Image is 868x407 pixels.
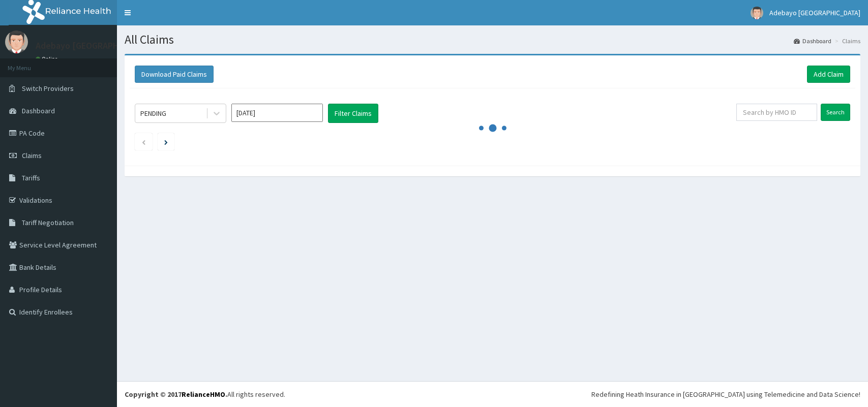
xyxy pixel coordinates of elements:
img: User Image [5,30,28,53]
span: Adebayo [GEOGRAPHIC_DATA] [769,8,860,17]
a: Add Claim [807,66,850,83]
img: User Image [751,7,763,19]
li: Claims [832,37,860,45]
button: Filter Claims [328,104,378,123]
input: Select Month and Year [231,104,323,122]
input: Search [821,104,850,121]
span: Switch Providers [22,84,74,93]
p: Adebayo [GEOGRAPHIC_DATA] [36,41,156,50]
span: Tariff Negotiation [22,218,74,227]
button: Download Paid Claims [135,66,214,83]
footer: All rights reserved. [117,381,868,407]
a: RelianceHMO [182,390,225,399]
a: Next page [164,137,168,146]
span: Dashboard [22,106,55,115]
svg: audio-loading [477,113,508,143]
strong: Copyright © 2017 . [125,390,227,399]
span: Claims [22,151,42,160]
span: Tariffs [22,173,40,182]
h1: All Claims [125,33,860,46]
div: PENDING [140,108,166,118]
div: Redefining Heath Insurance in [GEOGRAPHIC_DATA] using Telemedicine and Data Science! [591,389,860,399]
a: Dashboard [794,37,831,45]
a: Previous page [141,137,146,146]
input: Search by HMO ID [736,104,817,121]
a: Online [36,55,60,62]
